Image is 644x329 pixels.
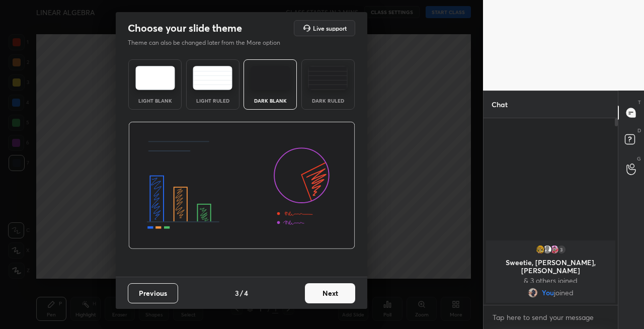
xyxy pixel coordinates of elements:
p: D [637,127,641,134]
img: darkThemeBanner.d06ce4a2.svg [128,122,355,250]
img: 751ca428a84e461f981a39b3d29b3449.jpg [549,244,559,255]
div: Dark Ruled [308,98,348,103]
div: grid [484,238,618,305]
img: lightTheme.e5ed3b09.svg [135,66,175,90]
p: Chat [484,91,516,118]
img: lightRuledTheme.5fabf969.svg [193,66,232,90]
h4: 4 [244,288,248,298]
div: Light Blank [135,98,175,103]
h5: Live support [313,25,347,31]
img: darkTheme.f0cc69e5.svg [251,66,290,90]
button: Next [305,283,355,303]
span: You [542,289,554,297]
div: Light Ruled [193,98,233,103]
p: & 3 others joined [492,277,609,285]
button: Previous [128,283,178,303]
span: joined [554,289,574,297]
h4: / [240,288,243,298]
div: Dark Blank [250,98,290,103]
div: 3 [556,244,567,255]
img: darkRuledTheme.de295e13.svg [308,66,348,90]
img: 1400c990764a43aca6cb280cd9c2ba30.jpg [528,288,538,298]
p: Theme can also be changed later from the More option [128,38,291,47]
img: default.png [542,244,552,255]
h4: 3 [235,288,239,298]
p: Sweetie, [PERSON_NAME], [PERSON_NAME] [492,259,609,275]
h2: Choose your slide theme [128,22,242,35]
p: T [638,99,641,106]
p: G [637,155,641,162]
img: 046c43c18f8244c9988eee54e3d23cd3.jpg [535,244,545,255]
